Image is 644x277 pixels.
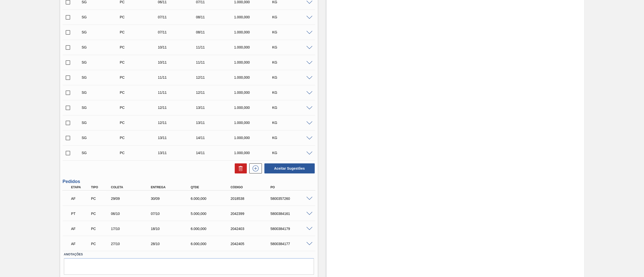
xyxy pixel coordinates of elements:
[156,75,200,79] div: 11/11/2025
[90,212,111,216] div: Pedido de Compra
[233,90,276,95] div: 1.000,000
[118,30,162,34] div: Pedido de Compra
[80,15,124,19] div: Sugestão Criada
[118,90,162,95] div: Pedido de Compra
[271,45,314,49] div: KG
[271,136,314,140] div: KG
[233,60,276,64] div: 1.000,000
[233,45,276,49] div: 1.000,000
[229,186,275,189] div: Código
[71,227,90,231] p: AF
[229,197,275,201] div: 2018538
[269,242,315,246] div: 5800384177
[80,121,124,125] div: Sugestão Criada
[64,251,314,258] label: Anotações
[271,15,314,19] div: KG
[189,212,235,216] div: 5.000,000
[233,15,276,19] div: 1.000,000
[80,90,124,95] div: Sugestão Criada
[269,227,315,231] div: 5800384179
[195,151,238,155] div: 14/11/2025
[233,121,276,125] div: 1.000,000
[110,227,155,231] div: 17/10/2025
[195,136,238,140] div: 14/11/2025
[156,136,200,140] div: 13/11/2025
[156,45,200,49] div: 10/11/2025
[156,151,200,155] div: 13/11/2025
[156,15,200,19] div: 07/11/2025
[71,242,90,246] p: AF
[118,45,162,49] div: Pedido de Compra
[80,45,124,49] div: Sugestão Criada
[233,106,276,110] div: 1.000,000
[189,197,235,201] div: 6.000,000
[80,151,124,155] div: Sugestão Criada
[118,60,162,64] div: Pedido de Compra
[70,186,92,189] div: Etapa
[264,163,315,173] button: Aceitar Sugestões
[71,212,90,216] p: PT
[189,186,235,189] div: Qtde
[110,242,155,246] div: 27/10/2025
[118,121,162,125] div: Pedido de Compra
[80,106,124,110] div: Sugestão Criada
[90,186,111,189] div: Tipo
[70,208,92,219] div: Pedido em Trânsito
[271,75,314,79] div: KG
[262,163,315,174] div: Aceitar Sugestões
[233,151,276,155] div: 1.000,000
[80,136,124,140] div: Sugestão Criada
[70,238,92,249] div: Aguardando Faturamento
[271,90,314,95] div: KG
[233,30,276,34] div: 1.000,000
[269,197,315,201] div: 5800357260
[63,179,315,184] h3: Pedidos
[156,30,200,34] div: 07/11/2025
[118,136,162,140] div: Pedido de Compra
[229,227,275,231] div: 2042403
[271,30,314,34] div: KG
[118,15,162,19] div: Pedido de Compra
[233,75,276,79] div: 1.000,000
[271,121,314,125] div: KG
[269,186,315,189] div: PO
[80,30,124,34] div: Sugestão Criada
[233,136,276,140] div: 1.000,000
[156,106,200,110] div: 12/11/2025
[110,186,155,189] div: Coleta
[110,197,155,201] div: 29/09/2025
[149,227,195,231] div: 18/10/2025
[189,242,235,246] div: 6.000,000
[195,90,238,95] div: 12/11/2025
[195,30,238,34] div: 08/11/2025
[156,121,200,125] div: 12/11/2025
[195,75,238,79] div: 12/11/2025
[271,60,314,64] div: KG
[232,163,247,173] div: Excluir Sugestões
[271,106,314,110] div: KG
[149,242,195,246] div: 28/10/2025
[195,60,238,64] div: 11/11/2025
[149,197,195,201] div: 30/09/2025
[149,212,195,216] div: 07/10/2025
[189,227,235,231] div: 6.000,000
[271,151,314,155] div: KG
[195,45,238,49] div: 11/11/2025
[195,15,238,19] div: 08/11/2025
[118,75,162,79] div: Pedido de Compra
[229,212,275,216] div: 2042399
[80,75,124,79] div: Sugestão Criada
[269,212,315,216] div: 5800384161
[70,223,92,234] div: Aguardando Faturamento
[149,186,195,189] div: Entrega
[118,106,162,110] div: Pedido de Compra
[156,60,200,64] div: 10/11/2025
[229,242,275,246] div: 2042405
[195,121,238,125] div: 13/11/2025
[80,60,124,64] div: Sugestão Criada
[90,227,111,231] div: Pedido de Compra
[90,242,111,246] div: Pedido de Compra
[247,163,262,173] div: Nova sugestão
[110,212,155,216] div: 06/10/2025
[156,90,200,95] div: 11/11/2025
